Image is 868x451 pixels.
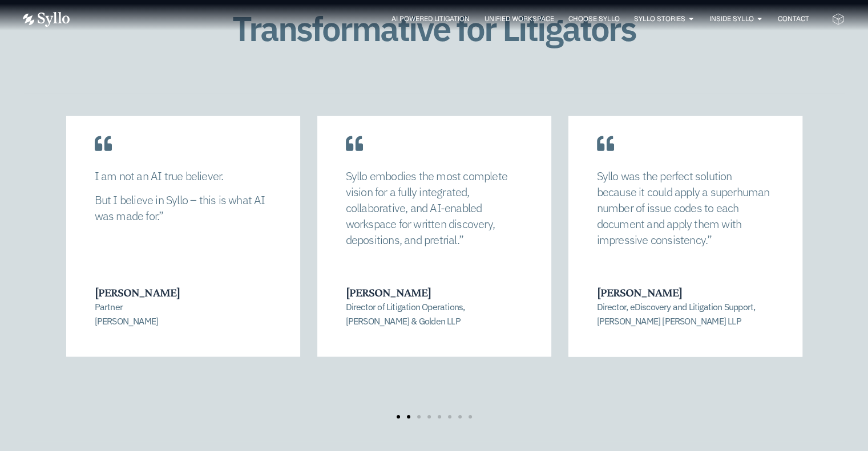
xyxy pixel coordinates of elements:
[709,14,753,24] a: Inside Syllo
[23,12,70,27] img: Vector
[597,285,773,300] h3: [PERSON_NAME]
[95,285,271,300] h3: [PERSON_NAME]
[777,14,809,24] a: Contact
[193,10,675,47] h1: Transformative for Litigators
[568,14,619,24] a: Choose Syllo
[95,300,271,328] p: Partner [PERSON_NAME]
[484,14,554,24] a: Unified Workspace
[317,116,551,387] div: 2 / 8
[469,415,472,419] span: Go to slide 8
[397,415,400,419] span: Go to slide 1
[438,415,441,419] span: Go to slide 5
[448,415,451,419] span: Go to slide 6
[92,14,809,25] nav: Menu
[391,14,470,24] a: AI Powered Litigation
[597,168,774,248] p: Syllo was the perfect solution because it could apply a superhuman number of issue codes to each ...
[66,116,802,419] div: Carousel
[346,168,523,248] p: Syllo embodies the most complete vision for a fully integrated, collaborative, and AI-enabled wor...
[66,116,300,387] div: 1 / 8
[427,415,431,419] span: Go to slide 4
[597,300,773,328] p: Director, eDiscovery and Litigation Support, [PERSON_NAME] [PERSON_NAME] LLP
[568,116,802,387] div: 3 / 8
[95,168,272,184] p: I am not an AI true believer.
[417,415,421,419] span: Go to slide 3
[407,415,410,419] span: Go to slide 2
[633,14,685,24] a: Syllo Stories
[92,14,809,25] div: Menu Toggle
[346,300,522,328] p: Director of Litigation Operations, [PERSON_NAME] & Golden LLP
[95,192,272,224] p: But I believe in Syllo – this is what AI was made for.”
[346,285,522,300] h3: [PERSON_NAME]
[458,415,462,419] span: Go to slide 7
